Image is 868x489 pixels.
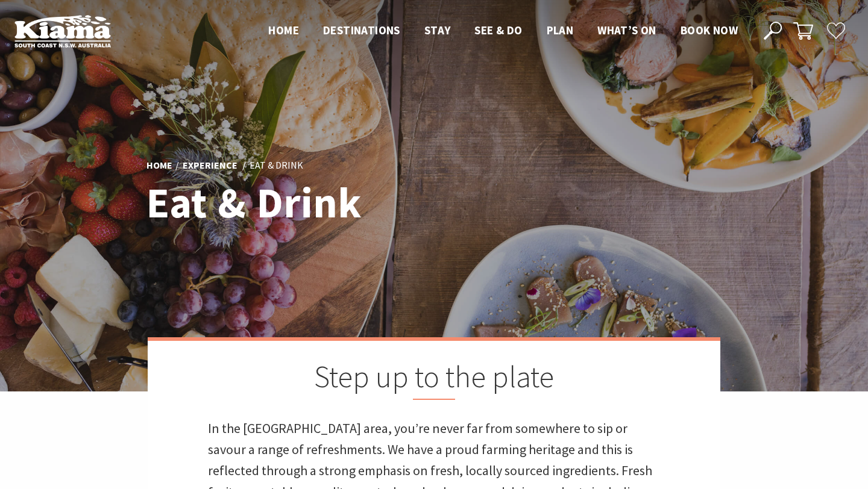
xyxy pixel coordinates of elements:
span: Book now [681,23,738,37]
img: Kiama Logo [14,14,111,48]
li: Eat & Drink [250,158,303,173]
span: What’s On [597,23,656,37]
h2: Step up to the plate [208,359,660,400]
span: Plan [547,23,574,37]
nav: Main Menu [256,21,750,41]
a: Experience [183,159,237,172]
span: See & Do [474,23,522,37]
span: Stay [424,23,451,37]
h1: Eat & Drink [146,179,487,226]
a: Home [146,159,172,172]
span: Destinations [323,23,400,37]
span: Home [268,23,299,37]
